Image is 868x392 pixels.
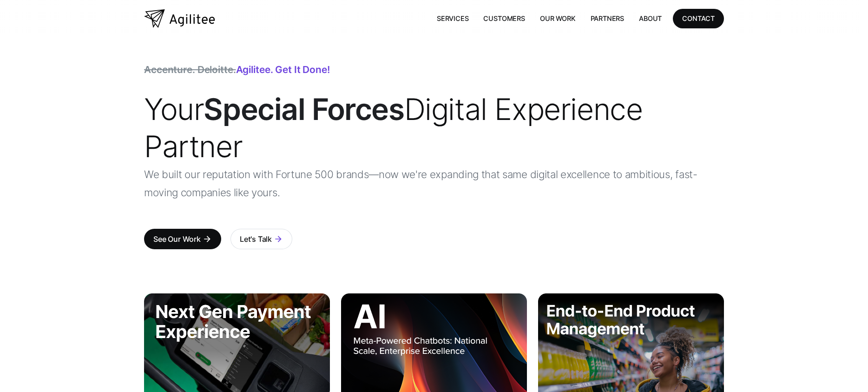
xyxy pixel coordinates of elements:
span: Your Digital Experience Partner [144,91,642,164]
a: Let's Talkarrow_forward [230,229,292,249]
a: See Our Workarrow_forward [144,229,221,249]
strong: Special Forces [204,91,404,127]
a: About [631,9,669,28]
a: Our Work [533,9,583,28]
a: Partners [583,9,632,28]
a: CONTACT [673,9,724,28]
div: arrow_forward [274,234,283,244]
p: We built our reputation with Fortune 500 brands—now we're expanding that same digital excellence ... [144,165,724,201]
div: See Our Work [153,233,201,246]
div: Agilitee. Get it done! [144,65,330,74]
a: Services [429,9,476,28]
a: home [144,9,215,28]
div: Let's Talk [240,233,272,246]
div: CONTACT [682,13,715,24]
span: Accenture. Deloitte. [144,64,236,75]
div: arrow_forward [203,234,212,244]
a: Customers [476,9,532,28]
